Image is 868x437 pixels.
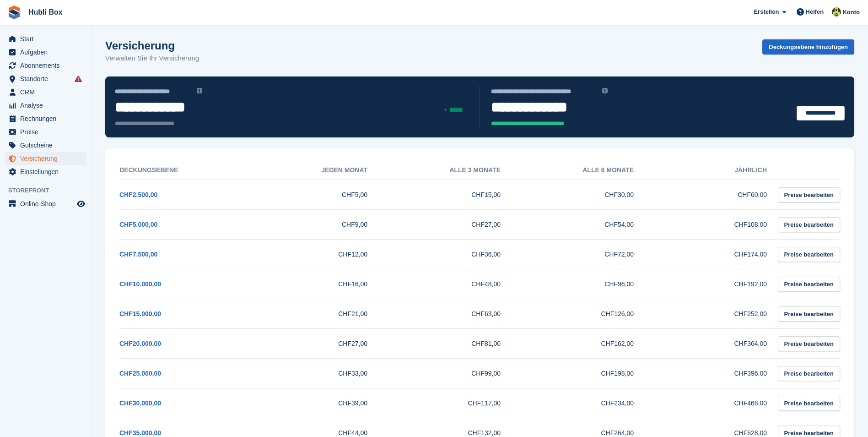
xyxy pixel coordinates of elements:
[253,269,386,299] td: CHF16,00
[197,88,202,93] img: icon-info-grey-7440780725fd019a000dd9b08b2336e03edf1995a4989e88bcd33f0948082b44.svg
[754,7,779,16] span: Erstellen
[253,161,386,180] th: Jeden monat
[652,210,785,240] td: CHF108,00
[778,396,840,411] a: Preise bearbeiten
[253,388,386,418] td: CHF39,00
[5,165,86,178] a: menu
[762,39,854,55] a: Deckungsebene hinzufügen
[253,240,386,269] td: CHF12,00
[253,329,386,359] td: CHF27,00
[20,46,75,59] span: Aufgaben
[386,210,519,240] td: CHF27,00
[119,429,161,437] a: CHF35.000,00
[119,340,161,347] a: CHF20.000,00
[386,240,519,269] td: CHF36,00
[652,359,785,388] td: CHF396,00
[20,126,75,138] span: Preise
[386,359,519,388] td: CHF99,00
[7,5,21,19] img: stora-icon-8386f47178a22dfd0bd8f6a31ec36ba5ce8667c1dd55bd0f319d3a0aa187defe.svg
[842,8,860,17] span: Konto
[5,46,86,59] a: menu
[5,33,86,45] a: menu
[386,299,519,329] td: CHF63,00
[75,198,86,209] a: Vorschau-Shop
[519,299,652,329] td: CHF126,00
[5,72,86,85] a: menu
[20,72,75,85] span: Standorte
[5,59,86,72] a: menu
[386,180,519,210] td: CHF15,00
[105,53,199,64] p: Verwalten Sie Ihr Versicherung
[75,75,82,82] i: Es sind Fehler bei der Synchronisierung von Smart-Einträgen aufgetreten
[20,112,75,125] span: Rechnungen
[119,191,157,198] a: CHF2.500,00
[778,247,840,262] a: Preise bearbeiten
[519,329,652,359] td: CHF162,00
[806,7,824,16] span: Helfen
[20,139,75,152] span: Gutscheine
[20,197,75,210] span: Online-Shop
[253,299,386,329] td: CHF21,00
[602,88,608,93] img: icon-info-grey-7440780725fd019a000dd9b08b2336e03edf1995a4989e88bcd33f0948082b44.svg
[20,165,75,178] span: Einstellungen
[778,336,840,351] a: Preise bearbeiten
[778,366,840,381] a: Preise bearbeiten
[778,217,840,232] a: Preise bearbeiten
[5,197,86,210] a: Speisekarte
[119,161,253,180] th: Deckungsebene
[253,210,386,240] td: CHF9,00
[386,388,519,418] td: CHF117,00
[20,99,75,112] span: Analyse
[778,306,840,322] a: Preise bearbeiten
[119,251,157,258] a: CHF7.500,00
[20,59,75,72] span: Abonnements
[20,86,75,98] span: CRM
[652,299,785,329] td: CHF252,00
[519,240,652,269] td: CHF72,00
[652,240,785,269] td: CHF174,00
[519,388,652,418] td: CHF234,00
[778,187,840,202] a: Preise bearbeiten
[519,210,652,240] td: CHF54,00
[5,152,86,165] a: menu
[5,99,86,112] a: menu
[519,359,652,388] td: CHF198,00
[119,221,157,228] a: CHF5.000,00
[253,359,386,388] td: CHF33,00
[832,7,841,16] img: Luca Space4you
[652,161,785,180] th: Jährlich
[105,39,199,52] h1: Versicherung
[5,112,86,125] a: menu
[119,280,161,288] a: CHF10.000,00
[519,180,652,210] td: CHF30,00
[386,161,519,180] th: Alle 3 monate
[652,329,785,359] td: CHF364,00
[652,269,785,299] td: CHF192,00
[652,388,785,418] td: CHF468,00
[20,152,75,165] span: Versicherung
[386,329,519,359] td: CHF81,00
[119,370,161,377] a: CHF25.000,00
[386,269,519,299] td: CHF48,00
[25,5,66,20] a: Hubli Box
[652,180,785,210] td: CHF60,00
[519,269,652,299] td: CHF96,00
[253,180,386,210] td: CHF5,00
[119,399,161,407] a: CHF30.000,00
[8,186,91,195] span: Storefront
[5,86,86,98] a: menu
[778,277,840,292] a: Preise bearbeiten
[20,33,75,45] span: Start
[119,310,161,317] a: CHF15.000,00
[5,126,86,138] a: menu
[5,139,86,152] a: menu
[519,161,652,180] th: Alle 6 monate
